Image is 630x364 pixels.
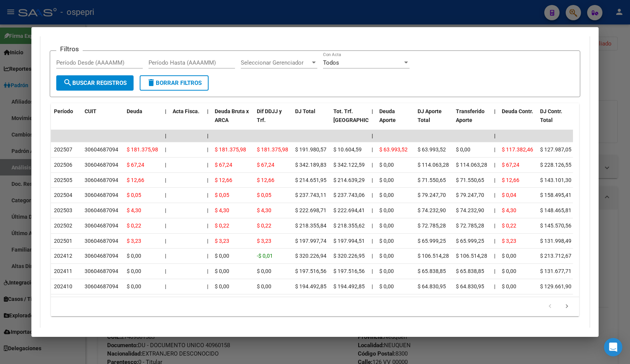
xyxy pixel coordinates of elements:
[540,223,571,229] span: $ 145.570,56
[330,103,369,137] datatable-header-cell: Tot. Trf. Bruto
[418,192,446,198] span: $ 79.247,70
[295,268,326,274] span: $ 197.516,56
[372,268,373,274] span: |
[207,162,208,168] span: |
[494,192,495,198] span: |
[333,283,365,289] span: $ 194.492,85
[295,238,326,244] span: $ 197.997,74
[379,253,394,259] span: $ 0,00
[207,223,208,229] span: |
[540,177,571,183] span: $ 143.101,30
[379,108,396,123] span: Deuda Aporte
[494,146,495,153] span: |
[165,207,166,213] span: |
[85,282,118,291] div: 30604687094
[333,253,365,259] span: $ 320.226,95
[502,177,519,183] span: $ 12,66
[54,253,72,259] span: 202412
[212,103,254,137] datatable-header-cell: Deuda Bruta x ARCA
[540,253,571,259] span: $ 213.712,67
[127,192,141,198] span: $ 0,05
[333,268,365,274] span: $ 197.516,56
[127,283,141,289] span: $ 0,00
[127,146,158,153] span: $ 181.375,98
[207,146,208,153] span: |
[295,283,326,289] span: $ 194.492,85
[537,103,575,137] datatable-header-cell: DJ Contr. Total
[379,162,394,168] span: $ 0,00
[170,103,204,137] datatable-header-cell: Acta Fisca.
[494,162,495,168] span: |
[207,253,208,259] span: |
[456,238,484,244] span: $ 65.999,25
[502,283,516,289] span: $ 0,00
[165,177,166,183] span: |
[372,207,373,213] span: |
[333,207,365,213] span: $ 222.694,41
[54,223,72,229] span: 202502
[257,162,274,168] span: $ 67,24
[124,103,162,137] datatable-header-cell: Deuda
[456,192,484,198] span: $ 79.247,70
[540,192,571,198] span: $ 158.495,41
[54,192,72,198] span: 202504
[147,78,156,87] mat-icon: delete
[456,223,484,229] span: $ 72.785,28
[540,108,562,123] span: DJ Contr. Total
[372,192,373,198] span: |
[85,108,96,114] span: CUIT
[207,207,208,213] span: |
[295,177,326,183] span: $ 214.651,95
[85,176,118,185] div: 30604687094
[379,283,394,289] span: $ 0,00
[295,146,326,153] span: $ 191.980,57
[494,268,495,274] span: |
[257,283,271,289] span: $ 0,00
[333,192,365,198] span: $ 237.743,06
[215,268,229,274] span: $ 0,00
[85,267,118,276] div: 30604687094
[333,108,385,123] span: Tot. Trf. [GEOGRAPHIC_DATA]
[127,207,141,213] span: $ 4,30
[85,252,118,260] div: 30604687094
[56,45,83,53] h3: Filtros
[494,207,495,213] span: |
[85,206,118,215] div: 30604687094
[257,108,282,123] span: Dif DDJJ y Trf.
[502,268,516,274] span: $ 0,00
[295,192,326,198] span: $ 237.743,11
[215,223,229,229] span: $ 0,22
[415,103,453,137] datatable-header-cell: DJ Aporte Total
[502,207,516,213] span: $ 4,30
[165,253,166,259] span: |
[127,108,142,114] span: Deuda
[491,103,499,137] datatable-header-cell: |
[372,162,373,168] span: |
[379,268,394,274] span: $ 0,00
[333,162,365,168] span: $ 342.122,59
[333,238,365,244] span: $ 197.994,51
[418,253,449,259] span: $ 106.514,28
[418,238,446,244] span: $ 65.999,25
[147,80,202,86] span: Borrar Filtros
[173,108,199,114] span: Acta Fisca.
[162,103,170,137] datatable-header-cell: |
[127,268,141,274] span: $ 0,00
[207,108,209,114] span: |
[379,146,408,153] span: $ 63.993,52
[215,207,229,213] span: $ 4,30
[165,238,166,244] span: |
[502,223,516,229] span: $ 0,22
[215,177,232,183] span: $ 12,66
[295,223,326,229] span: $ 218.355,84
[165,192,166,198] span: |
[499,103,537,137] datatable-header-cell: Deuda Contr.
[54,207,72,213] span: 202503
[207,268,208,274] span: |
[418,268,446,274] span: $ 65.838,85
[453,103,491,137] datatable-header-cell: Transferido Aporte
[63,78,72,87] mat-icon: search
[85,237,118,245] div: 30604687094
[207,177,208,183] span: |
[257,253,273,259] span: -$ 0,01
